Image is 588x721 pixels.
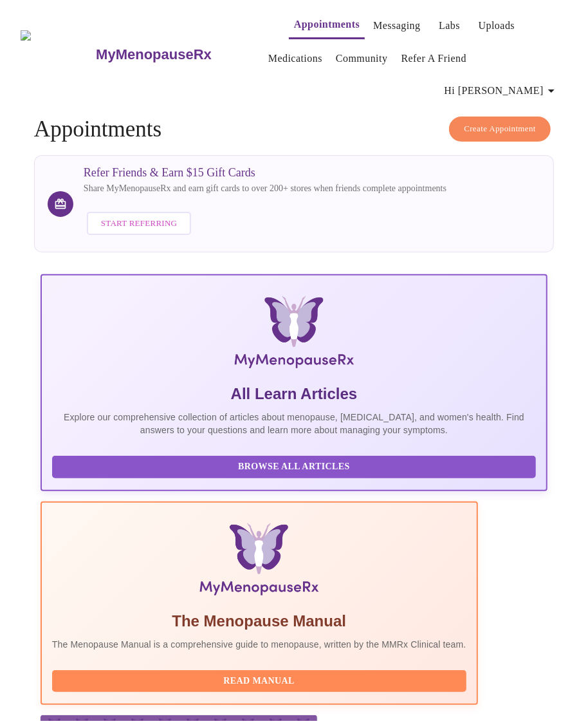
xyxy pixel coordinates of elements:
[52,456,536,478] button: Browse All Articles
[401,50,467,68] a: Refer a Friend
[65,673,454,689] span: Read Manual
[52,411,536,436] p: Explore our comprehensive collection of articles about menopause, [MEDICAL_DATA], and women's hea...
[118,523,400,601] img: Menopause Manual
[439,17,460,35] a: Labs
[479,17,515,35] a: Uploads
[263,46,327,71] button: Medications
[368,13,425,39] button: Messaging
[84,205,194,242] a: Start Referring
[289,12,365,39] button: Appointments
[268,50,322,68] a: Medications
[439,78,564,104] button: Hi [PERSON_NAME]
[52,384,536,404] h5: All Learn Articles
[464,122,536,136] span: Create Appointment
[445,82,559,100] span: Hi [PERSON_NAME]
[373,17,420,35] a: Messaging
[34,117,554,142] h4: Appointments
[52,675,470,686] a: Read Manual
[336,50,388,68] a: Community
[294,15,360,33] a: Appointments
[52,611,466,632] h5: The Menopause Manual
[449,117,551,142] button: Create Appointment
[101,216,177,231] span: Start Referring
[52,638,466,651] p: The Menopause Manual is a comprehensive guide to menopause, written by the MMRx Clinical team.
[21,30,95,79] img: MyMenopauseRx Logo
[331,46,393,71] button: Community
[96,46,212,63] h3: MyMenopauseRx
[95,32,263,77] a: MyMenopauseRx
[429,13,470,39] button: Labs
[84,182,446,195] p: Share MyMenopauseRx and earn gift cards to over 200+ stores when friends complete appointments
[52,670,466,693] button: Read Manual
[84,166,446,180] h3: Refer Friends & Earn $15 Gift Cards
[396,46,472,71] button: Refer a Friend
[87,212,191,236] button: Start Referring
[473,13,520,39] button: Uploads
[128,296,459,373] img: MyMenopauseRx Logo
[52,460,539,471] a: Browse All Articles
[65,459,523,475] span: Browse All Articles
